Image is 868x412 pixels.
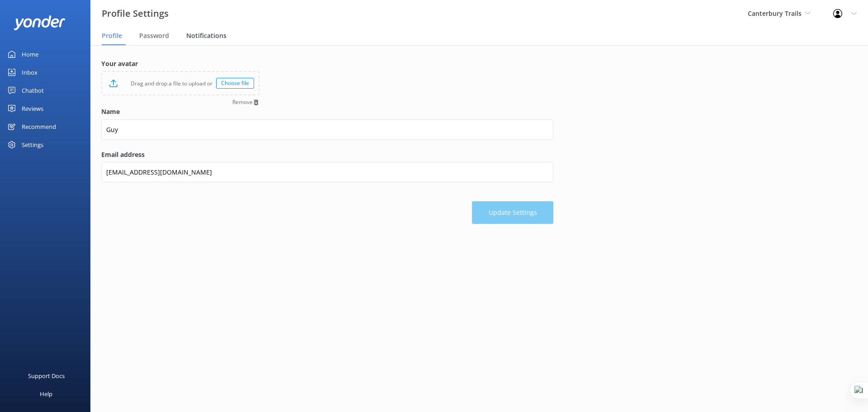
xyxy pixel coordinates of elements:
span: Notifications [186,31,226,40]
div: Home [22,45,38,63]
button: Remove [232,99,259,106]
label: Your avatar [101,59,259,69]
div: Support Docs [28,367,65,385]
div: Chatbot [22,81,44,99]
img: yonder-white-logo.png [14,15,66,30]
label: Name [101,107,553,117]
div: Recommend [22,118,56,136]
span: Password [139,31,169,40]
div: Settings [22,136,43,154]
h3: Profile Settings [102,6,169,21]
div: Reviews [22,99,43,118]
span: Remove [232,99,253,105]
div: Inbox [22,63,38,81]
span: Canterbury Trails [748,9,802,18]
label: Email address [101,150,553,160]
p: Drag and drop a file to upload or [118,79,216,88]
div: Help [40,385,52,403]
span: Profile [102,31,122,40]
div: Choose file [216,78,254,89]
